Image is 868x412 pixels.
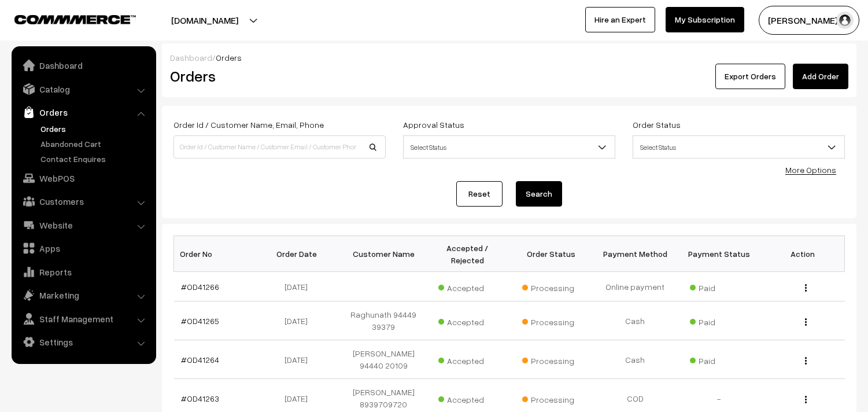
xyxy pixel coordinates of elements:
td: [DATE] [258,272,342,301]
img: COMMMERCE [14,15,136,24]
span: Processing [522,313,580,328]
img: Menu [805,318,807,326]
span: Accepted [438,313,496,328]
a: Catalog [14,79,152,100]
a: Orders [38,123,152,135]
td: Online payment [593,272,677,301]
label: Order Id / Customer Name, Email, Phone [173,119,324,131]
a: Website [14,215,152,236]
td: Cash [593,340,677,379]
th: Payment Method [593,236,677,272]
a: COMMMERCE [14,12,116,25]
th: Order Date [258,236,342,272]
td: Cash [593,301,677,340]
span: Processing [522,279,580,294]
span: Paid [690,313,748,328]
td: [DATE] [258,340,342,379]
a: Staff Management [14,308,152,329]
a: #OD41265 [181,316,219,326]
span: Accepted [438,352,496,367]
img: user [836,12,854,29]
a: Reports [14,262,152,282]
td: Raghunath 94449 39379 [342,301,426,340]
a: Orders [14,102,152,123]
th: Order Status [509,236,593,272]
img: Menu [805,357,807,365]
span: Accepted [438,279,496,294]
span: Select Status [633,137,844,157]
label: Approval Status [403,119,464,131]
span: Accepted [438,391,496,406]
a: #OD41266 [181,282,219,292]
a: Dashboard [170,53,212,62]
a: Apps [14,238,152,259]
span: Select Status [404,137,615,157]
a: Reset [456,181,503,207]
a: Add Order [793,64,848,89]
a: Abandoned Cart [38,138,152,150]
a: Marketing [14,285,152,306]
label: Order Status [633,119,681,131]
th: Payment Status [677,236,761,272]
th: Customer Name [342,236,426,272]
a: #OD41263 [181,393,219,403]
input: Order Id / Customer Name / Customer Email / Customer Phone [173,135,386,159]
th: Accepted / Rejected [426,236,509,272]
span: Select Status [633,135,845,159]
button: Export Orders [715,64,785,89]
th: Order No [174,236,258,272]
span: Processing [522,352,580,367]
span: Paid [690,352,748,367]
a: Customers [14,191,152,212]
a: Hire an Expert [585,7,655,32]
span: Select Status [403,135,615,159]
td: [DATE] [258,301,342,340]
a: My Subscription [666,7,744,32]
a: #OD41264 [181,355,219,365]
button: [PERSON_NAME] s… [759,6,859,35]
img: Menu [805,284,807,292]
button: Search [516,181,562,207]
a: More Options [785,165,836,175]
button: [DOMAIN_NAME] [131,6,279,35]
h2: Orders [170,67,385,85]
span: Paid [690,279,748,294]
a: Contact Enquires [38,153,152,165]
img: Menu [805,396,807,403]
a: WebPOS [14,168,152,189]
div: / [170,51,848,64]
a: Settings [14,332,152,352]
a: Dashboard [14,55,152,76]
span: Processing [522,391,580,406]
td: [PERSON_NAME] 94440 20109 [342,340,426,379]
span: Orders [216,53,242,62]
th: Action [761,236,845,272]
